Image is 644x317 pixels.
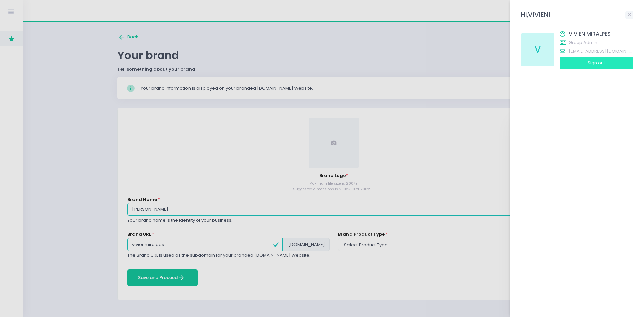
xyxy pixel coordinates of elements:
[569,48,633,55] span: [EMAIL_ADDRESS][DOMAIN_NAME]
[569,30,633,38] span: VIVIEN MIRALPES
[521,33,554,66] div: V
[569,39,633,46] span: group admin
[521,11,551,19] h3: Hi, VIVIEN !
[560,57,633,69] button: Sign out
[560,48,633,57] a: [EMAIL_ADDRESS][DOMAIN_NAME]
